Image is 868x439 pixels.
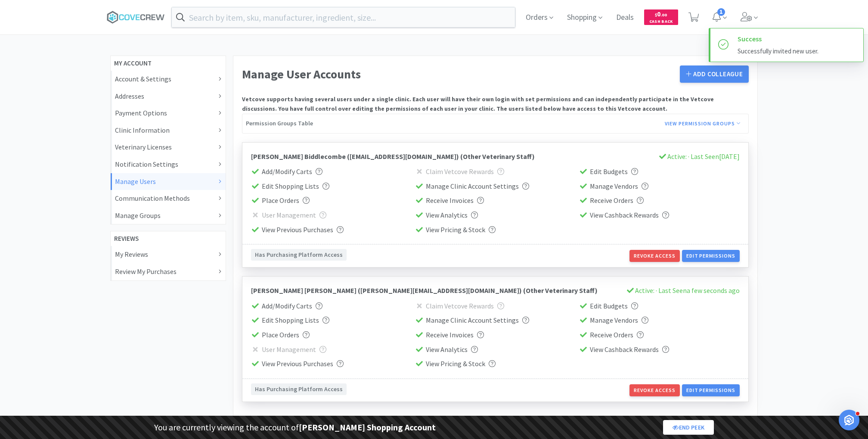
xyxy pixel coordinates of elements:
a: Addresses [111,88,226,105]
div: Reviews [114,234,226,244]
button: Edit Permissions [682,384,740,396]
strong: [PERSON_NAME] Biddlecombe [251,152,535,161]
div: Permission Groups Table [246,118,313,128]
a: Deals [613,14,637,22]
span: 1 [717,8,725,16]
span: Receive Invoices [426,196,474,205]
input: Search by item, sku, manufacturer, ingredient, size... [172,7,515,27]
h1: Manage User Accounts [242,65,675,84]
span: Edit Budgets [590,302,628,310]
span: Add/Modify Carts [262,302,312,310]
span: Receive Orders [590,196,633,205]
div: Addresses [115,91,221,102]
span: Has Purchasing Platform Access [251,249,346,260]
a: Review My Purchases [111,263,226,280]
strong: Vetcove supports having several users under a single clinic. Each user will have their own login ... [242,95,714,112]
span: ( [PERSON_NAME][EMAIL_ADDRESS][DOMAIN_NAME] ) [358,286,522,295]
span: Claim Vetcove Rewards [426,302,494,310]
a: Communication Methods [111,190,226,207]
div: My Reviews [115,249,221,260]
span: User Management [262,211,316,219]
button: Revoke Access [629,384,679,396]
span: Claim Vetcove Rewards [426,167,494,176]
div: Manage Groups [115,210,221,221]
button: Revoke Access [629,250,679,262]
div: Notification Settings [115,159,221,170]
div: Clinic Information [115,125,221,136]
span: Edit Shopping Lists [262,316,319,324]
div: Review My Purchases [115,266,221,277]
span: Place Orders [262,196,299,205]
div: Communication Methods [115,193,221,204]
span: User Management [262,345,316,354]
strong: [PERSON_NAME] [PERSON_NAME] [251,286,598,295]
span: Receive Invoices [426,330,474,339]
span: Manage Clinic Account Settings [426,182,519,190]
span: ( [EMAIL_ADDRESS][DOMAIN_NAME] ) [347,152,459,161]
a: Manage Groups [111,207,226,224]
strong: The users listed below have access to this Vetcove account. [496,105,667,112]
div: Active: · Last Seen a few seconds ago [627,285,740,296]
span: View Analytics [426,345,468,354]
div: My Account [114,58,226,68]
span: Cash Back [649,19,673,25]
p: Successfully invited new user. [738,46,855,56]
span: Edit Budgets [590,167,628,176]
span: View Pricing & Stock [426,359,485,368]
div: Account & Settings [115,74,221,85]
span: Receive Orders [590,330,633,339]
span: Edit Shopping Lists [262,182,319,190]
div: Manage Users [115,176,221,187]
button: View Permission Groups [660,118,745,130]
a: My Reviews [111,246,226,263]
button: Add Colleague [680,65,749,83]
span: View Previous Purchases [262,359,333,368]
span: View Previous Purchases [262,225,333,234]
a: Veterinary Licenses [111,139,226,156]
p: You are currently viewing the account of [154,420,436,434]
span: View Analytics [426,211,468,219]
span: $ [655,12,657,18]
span: View Cashback Rewards [590,211,659,219]
h3: Success [738,34,855,44]
span: View Pricing & Stock [426,225,485,234]
a: Manage Users [111,173,226,190]
div: Veterinary Licenses [115,142,221,153]
a: Payment Options [111,105,226,122]
span: Manage Vendors [590,316,638,324]
span: View Cashback Rewards [590,345,659,354]
a: $0.00Cash Back [644,6,678,29]
strong: You have full control over editing the permissions of each user in your clinic. [278,105,495,112]
span: Has Purchasing Platform Access [251,384,346,395]
span: Place Orders [262,330,299,339]
span: ( Other Veterinary Staff ) [523,286,598,295]
span: Manage Vendors [590,182,638,190]
button: Edit Permissions [682,250,740,262]
div: Active: · Last Seen [DATE] [659,151,740,162]
iframe: Intercom live chat [839,410,859,430]
div: Payment Options [115,108,221,119]
span: 0 [655,10,667,18]
span: Manage Clinic Account Settings [426,316,519,324]
span: . 00 [660,12,667,18]
a: End Peek [663,420,714,435]
a: Notification Settings [111,156,226,173]
span: ( Other Veterinary Staff ) [460,152,535,161]
a: Account & Settings [111,71,226,88]
a: Clinic Information [111,122,226,139]
span: Add/Modify Carts [262,167,312,176]
strong: [PERSON_NAME] Shopping Account [299,422,436,433]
